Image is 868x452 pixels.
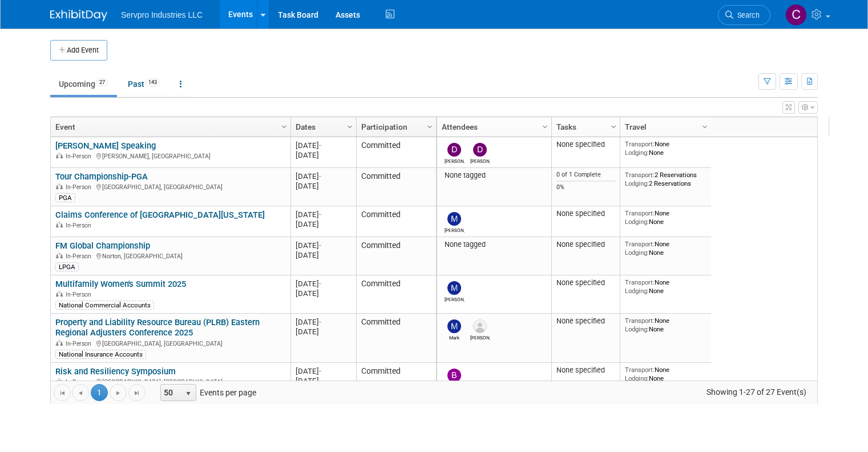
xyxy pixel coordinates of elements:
[319,172,321,181] span: -
[625,218,649,226] span: Lodging:
[625,140,655,148] span: Transport:
[556,278,616,287] div: None specified
[119,73,169,95] a: Past143
[356,168,436,206] td: Committed
[296,289,351,298] div: [DATE]
[700,122,709,131] span: Column Settings
[110,384,127,401] a: Go to the next page
[447,212,461,226] img: Matt Bardasian
[66,340,95,347] span: In-Person
[424,117,437,134] a: Column Settings
[625,325,649,333] span: Lodging:
[56,291,63,297] img: In-Person Event
[625,171,655,179] span: Transport:
[447,319,461,333] img: Mark Bristol
[278,117,291,134] a: Column Settings
[50,10,107,21] img: ExhibitDay
[356,363,436,401] td: Committed
[625,287,649,295] span: Lodging:
[66,153,95,160] span: In-Person
[55,262,79,271] div: LPGA
[319,318,321,326] span: -
[625,317,655,325] span: Transport:
[66,253,95,260] span: In-Person
[319,367,321,375] span: -
[55,182,285,191] div: [GEOGRAPHIC_DATA], [GEOGRAPHIC_DATA]
[296,150,351,160] div: [DATE]
[56,378,63,384] img: In-Person Event
[296,366,351,376] div: [DATE]
[356,275,436,314] td: Committed
[356,137,436,168] td: Committed
[625,240,707,257] div: None None
[66,378,95,386] span: In-Person
[55,171,148,182] a: Tour Championship-PGA
[56,183,63,189] img: In-Person Event
[132,389,142,398] span: Go to the last page
[296,141,351,150] div: [DATE]
[625,171,707,187] div: 2 Reservations 2 Reservations
[447,143,461,157] img: David Duray
[625,209,655,217] span: Transport:
[55,251,285,261] div: Norton, [GEOGRAPHIC_DATA]
[718,5,770,25] a: Search
[55,193,75,202] div: PGA
[55,279,186,289] a: Multifamily Women's Summit 2025
[55,117,283,137] a: Event
[609,122,618,131] span: Column Settings
[556,117,612,137] a: Tasks
[161,385,180,401] span: 50
[55,317,260,338] a: Property and Liability Resource Bureau (PLRB) Eastern Regional Adjusters Conference 2025
[296,210,351,219] div: [DATE]
[785,4,807,26] img: Chris Chassagneux
[356,237,436,275] td: Committed
[114,389,123,398] span: Go to the next page
[319,141,321,150] span: -
[625,117,704,137] a: Travel
[540,122,550,131] span: Column Settings
[625,240,655,248] span: Transport:
[58,389,67,398] span: Go to the first page
[96,78,108,87] span: 27
[54,384,71,401] a: Go to the first page
[556,183,616,191] div: 0%
[319,210,321,219] span: -
[55,301,154,310] div: National Commercial Accounts
[56,340,63,346] img: In-Person Event
[296,250,351,260] div: [DATE]
[128,384,146,401] a: Go to the last page
[470,157,490,164] div: Delana Conger
[50,40,107,61] button: Add Event
[696,384,817,400] span: Showing 1-27 of 27 Event(s)
[625,374,649,382] span: Lodging:
[76,389,85,398] span: Go to the previous page
[625,149,649,157] span: Lodging:
[56,222,63,227] img: In-Person Event
[319,279,321,288] span: -
[72,384,89,401] a: Go to the previous page
[55,210,265,220] a: Claims Conference of [GEOGRAPHIC_DATA][US_STATE]
[319,241,321,250] span: -
[296,327,351,337] div: [DATE]
[425,122,434,131] span: Column Settings
[556,240,616,249] div: None specified
[625,179,649,187] span: Lodging:
[625,209,707,226] div: None None
[556,317,616,326] div: None specified
[55,141,156,151] a: [PERSON_NAME] Speaking
[296,117,349,137] a: Dates
[55,151,285,161] div: [PERSON_NAME], [GEOGRAPHIC_DATA]
[608,117,620,134] a: Column Settings
[146,384,268,401] span: Events per page
[442,117,544,137] a: Attendees
[55,338,285,348] div: [GEOGRAPHIC_DATA], [GEOGRAPHIC_DATA]
[145,78,160,87] span: 143
[50,73,117,95] a: Upcoming27
[447,369,461,382] img: Brian Donnelly
[296,241,351,250] div: [DATE]
[556,171,616,179] div: 0 of 1 Complete
[625,140,707,157] div: None None
[296,376,351,386] div: [DATE]
[345,122,354,131] span: Column Settings
[445,226,465,233] div: Matt Bardasian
